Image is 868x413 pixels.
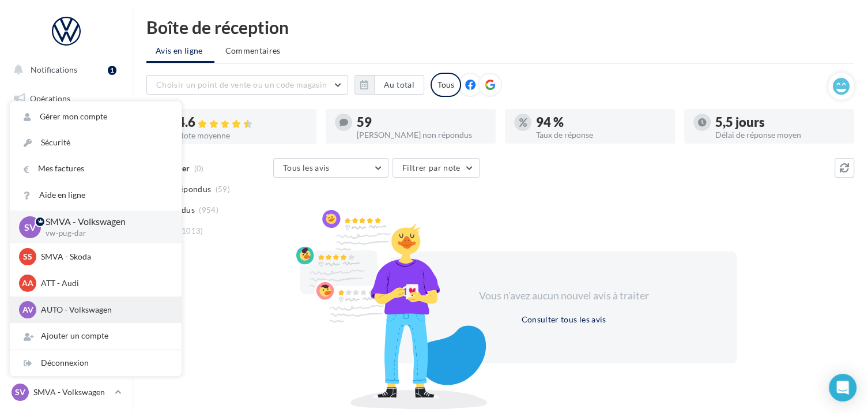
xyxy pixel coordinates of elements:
span: Non répondus [157,183,211,195]
span: AA [22,277,33,289]
div: Tous [431,73,461,97]
span: SS [23,251,32,262]
span: AV [22,304,33,316]
div: 94 % [536,116,666,129]
div: Ajouter un compte [10,323,182,349]
span: Commentaires [225,45,281,57]
span: SV [15,386,25,398]
button: Consulter tous les avis [516,313,610,326]
a: Opérations [7,87,126,111]
div: Note moyenne [178,132,307,140]
p: SMVA - Volkswagen [33,386,110,398]
a: SV SMVA - Volkswagen [9,381,123,403]
a: Gérer mon compte [10,104,182,130]
div: Taux de réponse [536,131,666,139]
p: SMVA - Volkswagen [46,215,163,228]
a: Calendrier [7,260,126,284]
div: Open Intercom Messenger [829,374,856,401]
span: Choisir un point de vente ou un code magasin [156,80,327,89]
div: Vous n'avez aucun nouvel avis à traiter [465,288,663,303]
button: Choisir un point de vente ou un code magasin [146,75,348,95]
p: ATT - Audi [41,277,168,289]
span: (59) [216,185,230,194]
p: AUTO - Volkswagen [41,304,168,316]
button: Au total [374,75,424,95]
a: Campagnes [7,174,126,198]
span: (1013) [179,226,203,235]
button: Filtrer par note [393,158,480,178]
button: Notifications 1 [7,58,121,82]
a: Boîte de réception [7,115,126,140]
div: 59 [357,116,486,129]
span: SV [24,220,36,234]
div: Délai de réponse moyen [715,131,845,139]
button: Au total [354,75,424,95]
a: Aide en ligne [10,182,182,208]
a: Médiathèque [7,231,126,255]
div: Boîte de réception [146,18,854,36]
p: SMVA - Skoda [41,251,168,262]
span: (954) [199,205,218,215]
span: Opérations [30,93,70,103]
div: 4.6 [178,116,307,129]
button: Tous les avis [273,158,388,178]
div: [PERSON_NAME] non répondus [357,131,486,139]
div: Déconnexion [10,350,182,376]
span: Notifications [31,65,77,74]
a: ASSETS PERSONNALISABLES [7,288,126,322]
a: Sécurité [10,130,182,156]
div: 5,5 jours [715,116,845,129]
p: vw-pug-dar [46,228,163,239]
div: 1 [108,66,116,75]
span: Tous les avis [283,163,330,172]
a: Visibilité en ligne [7,145,126,169]
a: Contacts [7,202,126,226]
a: Mes factures [10,156,182,182]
